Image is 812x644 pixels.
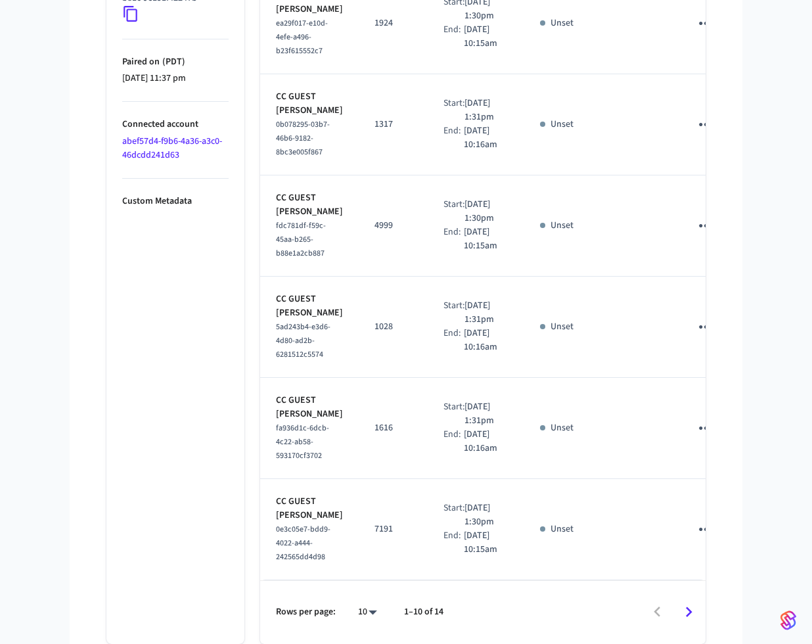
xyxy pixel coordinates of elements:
span: 0e3c05e7-bdd9-4022-a444-242565dd4d98 [276,524,330,563]
div: End: [443,23,464,51]
div: Start: [443,400,464,428]
div: 10 [351,603,383,622]
p: [DATE] 10:15am [464,529,508,557]
p: [DATE] 1:31pm [464,97,508,124]
div: End: [443,428,464,455]
p: [DATE] 10:15am [464,225,508,253]
div: End: [443,225,464,253]
p: [DATE] 11:37 pm [122,72,229,85]
a: abef57d4-f9b6-4a36-a3c0-46dcdd241d63 [122,135,222,162]
p: CC GUEST [PERSON_NAME] [276,90,343,118]
p: Unset [551,522,574,536]
p: [DATE] 1:30pm [464,198,508,225]
p: Unset [551,118,574,131]
span: ( PDT ) [160,55,185,68]
p: [DATE] 1:30pm [464,501,508,529]
p: Connected account [122,118,229,131]
span: fa936d1c-6dcb-4c22-ab58-593170cf3702 [276,423,329,461]
p: [DATE] 10:16am [464,428,508,455]
p: CC GUEST [PERSON_NAME] [276,495,343,522]
div: End: [443,529,464,557]
p: Paired on [122,55,229,69]
p: [DATE] 10:16am [464,327,508,354]
p: [DATE] 10:15am [464,23,508,51]
p: Unset [551,16,574,30]
p: Unset [551,219,574,233]
div: Start: [443,299,464,327]
p: Unset [551,320,574,334]
div: End: [443,327,464,354]
p: 1317 [374,118,412,131]
p: Custom Metadata [122,195,229,208]
button: Go to next page [673,597,704,628]
p: CC GUEST [PERSON_NAME] [276,191,343,219]
div: Start: [443,198,464,225]
div: End: [443,124,464,152]
p: CC GUEST [PERSON_NAME] [276,394,343,421]
p: CC GUEST [PERSON_NAME] [276,292,343,320]
div: Start: [443,97,464,124]
p: 7191 [374,522,412,536]
p: Unset [551,421,574,435]
span: 0b078295-03b7-46b6-9182-8bc3e005f867 [276,119,330,158]
span: 5ad243b4-e3d6-4d80-ad2b-6281512c5574 [276,321,330,360]
div: Start: [443,501,464,529]
p: [DATE] 10:16am [464,124,508,152]
p: 1–10 of 14 [404,605,443,619]
span: fdc781df-f59c-45aa-b265-b88e1a2cb887 [276,220,326,259]
p: 1028 [374,320,412,334]
p: 4999 [374,219,412,233]
span: ea29f017-e10d-4efe-a496-b23f615552c7 [276,18,328,57]
p: Rows per page: [276,605,336,619]
img: SeamLogoGradient.69752ec5.svg [780,610,796,631]
p: 1616 [374,421,412,435]
p: [DATE] 1:31pm [464,400,508,428]
p: [DATE] 1:31pm [464,299,508,327]
p: 1924 [374,16,412,30]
